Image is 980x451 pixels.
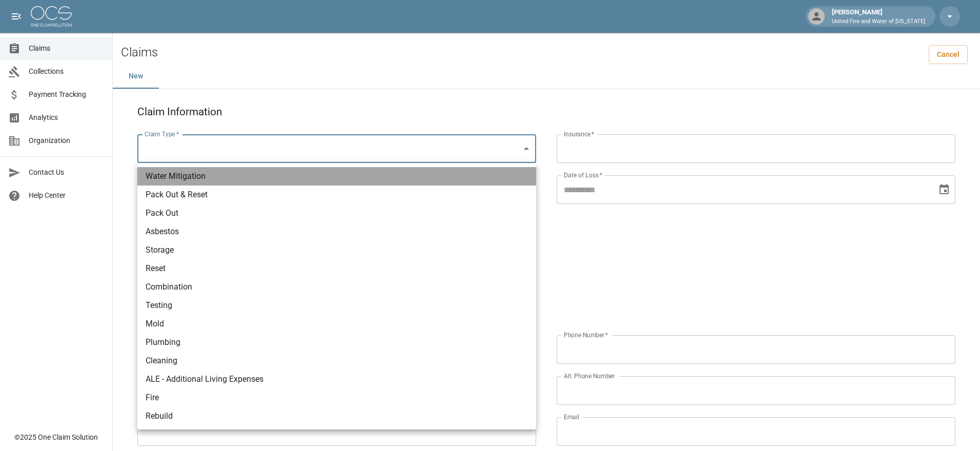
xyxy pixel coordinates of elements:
li: Storage [137,241,536,259]
li: Pack Out [137,204,536,222]
li: Plumbing [137,333,536,352]
li: Cleaning [137,352,536,370]
li: Fire [137,388,536,407]
li: Rebuild [137,407,536,425]
li: Testing [137,296,536,315]
li: Reset [137,259,536,278]
li: Pack Out & Reset [137,186,536,204]
li: Asbestos [137,222,536,241]
li: Mold [137,315,536,333]
li: Combination [137,278,536,296]
li: Water Mitigation [137,167,536,186]
li: ALE - Additional Living Expenses [137,370,536,388]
